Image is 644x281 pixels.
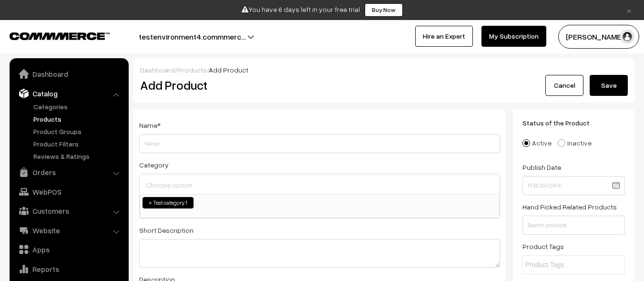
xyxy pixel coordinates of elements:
a: Customers [12,202,125,219]
div: You have 6 days left in your free trial [3,3,641,17]
img: user [620,30,634,44]
label: Product Tags [522,241,564,251]
a: Orders [12,164,125,181]
a: Product Groups [31,126,125,136]
div: / / [140,65,628,75]
label: Inactive [558,138,592,148]
h2: Add Product [140,78,502,93]
input: Choose option [143,178,496,192]
a: Dashboard [12,65,125,83]
a: Products [178,66,207,74]
input: Publish Date [522,176,625,195]
span: × [149,198,152,207]
label: Hand Picked Related Products [522,202,617,212]
a: × [623,4,635,16]
a: Dashboard [140,66,175,74]
a: My Subscription [481,26,546,47]
label: Name [139,120,161,130]
span: Status of the Product [522,119,601,127]
a: Website [12,222,125,239]
label: Active [522,138,552,148]
button: [PERSON_NAME] [558,25,639,49]
a: Reports [12,260,125,278]
button: Save [590,75,628,96]
a: Hire an Expert [415,26,473,47]
a: Catalog [12,85,125,102]
a: Categories [31,102,125,112]
button: testenvironment4.commmerc… [105,25,279,49]
img: COMMMERCE [10,32,110,40]
label: Publish Date [522,162,561,172]
label: Short Description [139,225,194,235]
label: Category [139,160,169,170]
a: Reviews & Ratings [31,151,125,161]
a: Product Filters [31,139,125,149]
a: Cancel [545,75,583,96]
input: Name [139,134,500,153]
li: Test category 1 [143,197,194,208]
a: Apps [12,241,125,258]
a: WebPOS [12,183,125,200]
input: Search products [522,216,625,235]
span: Add Product [209,66,248,74]
input: Product Tags [525,260,609,270]
a: COMMMERCE [10,30,93,41]
a: Buy Now [365,3,403,17]
a: Products [31,114,125,124]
